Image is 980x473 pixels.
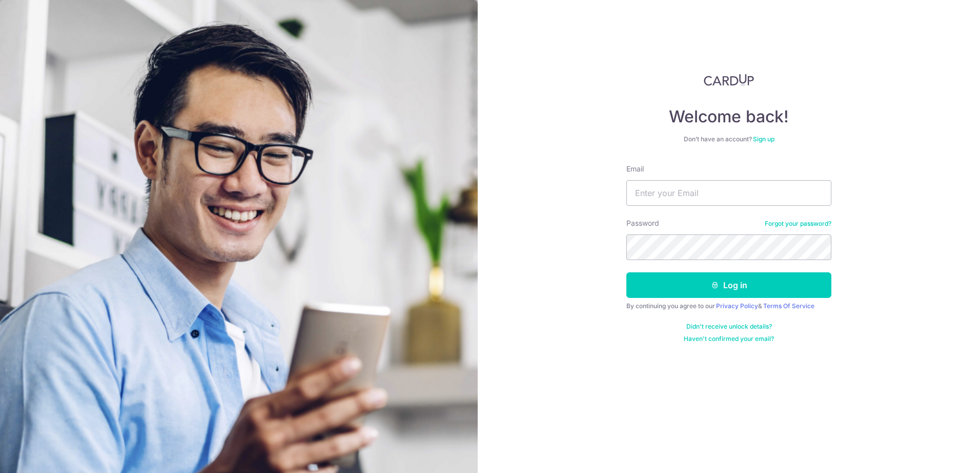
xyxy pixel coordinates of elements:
[765,220,831,228] a: Forgot your password?
[704,74,754,86] img: CardUp Logo
[763,302,814,310] a: Terms Of Service
[753,135,774,143] a: Sign up
[626,106,831,127] h4: Welcome back!
[626,302,831,310] div: By continuing you agree to our &
[716,302,758,310] a: Privacy Policy
[686,322,772,331] a: Didn't receive unlock details?
[626,180,831,206] input: Enter your Email
[626,135,831,143] div: Don’t have an account?
[626,272,831,298] button: Log in
[684,335,774,343] a: Haven't confirmed your email?
[626,164,644,174] label: Email
[626,218,659,228] label: Password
